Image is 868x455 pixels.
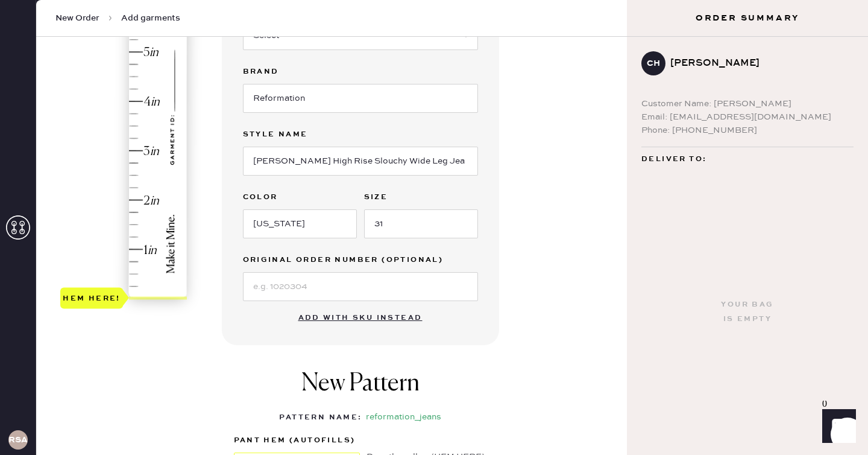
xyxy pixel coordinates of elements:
label: Style name [243,127,478,142]
iframe: Front Chat [811,401,863,453]
span: New Order [55,12,99,24]
div: [PERSON_NAME] [670,56,844,71]
h3: CH [647,59,660,68]
div: Phone: [PHONE_NUMBER] [641,124,854,137]
div: Pattern Name : [279,410,362,425]
div: Email: [EMAIL_ADDRESS][DOMAIN_NAME] [641,110,854,124]
input: e.g. Daisy 2 Pocket [243,147,478,176]
div: reformation_jeans [366,410,441,425]
input: e.g. 30R [364,209,478,238]
input: e.g. 1020304 [243,272,478,301]
div: Customer Name: [PERSON_NAME] [641,97,854,110]
div: Your bag is empty [721,297,773,326]
span: Deliver to: [641,152,706,167]
label: pant hem (autofills) [234,433,360,448]
input: e.g. Navy [243,209,357,238]
h3: RSA [8,436,28,444]
span: Add garments [121,12,180,24]
label: Size [364,190,478,205]
div: [STREET_ADDRESS] [GEOGRAPHIC_DATA] , WA 98117 [641,167,854,197]
h3: Order Summary [627,12,868,24]
label: Color [243,190,357,205]
div: Hem here! [63,291,121,305]
label: Brand [243,65,478,79]
h1: New Pattern [301,369,420,410]
button: Add with SKU instead [291,306,430,330]
label: Original Order Number (Optional) [243,253,478,267]
input: Brand name [243,84,478,113]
